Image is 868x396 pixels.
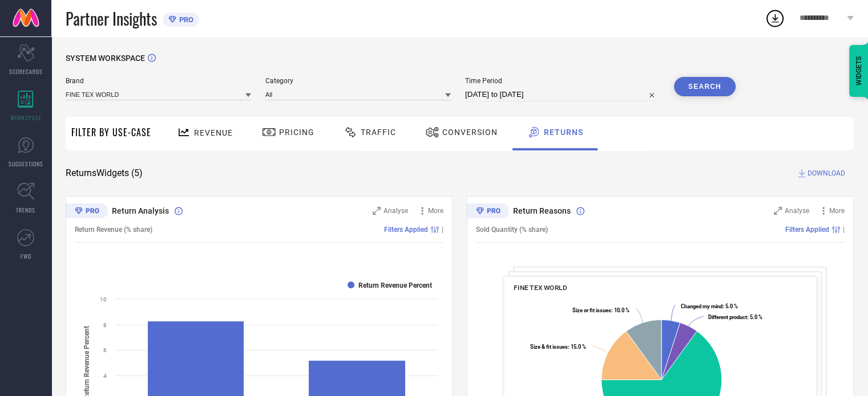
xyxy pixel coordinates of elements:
span: Brand [66,77,251,85]
span: Pricing [279,128,314,137]
button: Search [674,77,736,96]
span: Traffic [361,128,396,137]
span: DOWNLOAD [808,168,845,179]
span: Partner Insights [66,7,157,30]
span: FWD [21,252,31,260]
span: Return Revenue (% share) [75,226,152,234]
span: WORKSPACE [10,113,42,122]
text: 10 [100,296,107,303]
span: Filters Applied [785,226,829,234]
input: Select time period [465,88,660,101]
tspan: Changed my mind [681,303,722,309]
span: More [829,207,845,215]
span: Filter By Use-Case [71,125,151,139]
svg: Zoom [373,207,381,215]
text: : 5.0 % [708,314,762,320]
div: Premium [66,203,108,221]
tspan: Size & fit issues [530,344,568,350]
span: | [442,226,443,234]
span: Revenue [194,128,233,137]
text: : 10.0 % [572,307,629,313]
text: 8 [103,322,107,328]
span: Sold Quantity (% share) [476,226,548,234]
tspan: Size or fit issues [572,307,611,313]
span: Conversion [442,128,498,137]
span: Returns Widgets ( 5 ) [66,168,143,179]
span: Returns [544,128,583,137]
span: Filters Applied [384,226,428,234]
span: Time Period [465,77,660,85]
span: Return Reasons [513,206,571,215]
div: Premium [467,203,509,221]
span: Analyse [383,207,408,215]
span: SCORECARDS [9,67,43,76]
text: : 15.0 % [530,344,586,350]
span: TRENDS [16,206,35,214]
text: : 5.0 % [681,303,738,309]
span: Category [265,77,451,85]
span: SUGGESTIONS [9,160,43,168]
span: Return Analysis [112,206,169,215]
svg: Zoom [774,207,782,215]
span: | [843,226,845,234]
span: SYSTEM WORKSPACE [66,54,145,63]
text: 6 [103,347,107,353]
span: More [428,207,443,215]
span: FINE TEX WORLD [514,284,567,292]
tspan: Different product [708,314,747,320]
text: 4 [103,373,107,379]
span: PRO [176,15,193,24]
div: Open download list [765,8,785,28]
text: Return Revenue Percent [358,281,432,289]
span: Analyse [785,207,809,215]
